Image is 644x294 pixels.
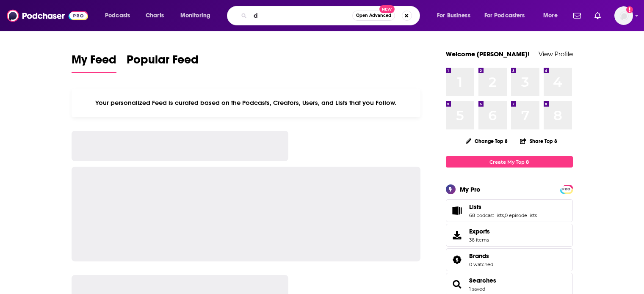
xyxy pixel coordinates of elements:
[543,10,558,22] span: More
[469,237,490,243] span: 36 items
[469,203,481,211] span: Lists
[446,50,530,58] a: Welcome [PERSON_NAME]!
[446,224,573,247] a: Exports
[479,9,537,22] button: open menu
[7,8,88,24] img: Podchaser - Follow, Share and Rate Podcasts
[469,228,490,235] span: Exports
[561,186,572,192] a: PRO
[235,6,428,25] div: Search podcasts, credits, & more...
[72,52,116,72] span: My Feed
[461,136,513,146] button: Change Top 8
[520,133,558,149] button: Share Top 8
[180,10,210,22] span: Monitoring
[570,8,584,23] a: Show notifications dropdown
[446,199,573,222] span: Lists
[537,9,568,22] button: open menu
[484,10,525,22] span: For Podcasters
[539,50,573,58] a: View Profile
[561,186,572,192] span: PRO
[99,9,141,22] button: open menu
[504,212,505,218] span: ,
[437,10,470,22] span: For Business
[449,254,466,266] a: Brands
[356,14,391,18] span: Open Advanced
[469,286,485,292] a: 1 saved
[352,11,395,21] button: Open AdvancedNew
[449,229,466,241] span: Exports
[469,277,496,284] a: Searches
[614,6,633,25] button: Show profile menu
[146,10,164,22] span: Charts
[469,261,493,267] a: 0 watched
[469,252,489,260] span: Brands
[127,52,199,73] a: Popular Feed
[460,185,481,193] div: My Pro
[72,52,116,73] a: My Feed
[626,6,633,13] svg: Add a profile image
[72,88,421,117] div: Your personalized Feed is curated based on the Podcasts, Creators, Users, and Lists that you Follow.
[140,9,169,22] a: Charts
[431,9,481,22] button: open menu
[250,9,352,22] input: Search podcasts, credits, & more...
[469,212,504,218] a: 68 podcast lists
[127,52,199,72] span: Popular Feed
[469,203,537,211] a: Lists
[469,252,493,260] a: Brands
[614,6,633,25] span: Logged in as NickG
[379,5,395,13] span: New
[174,9,221,22] button: open menu
[105,10,130,22] span: Podcasts
[591,8,604,23] a: Show notifications dropdown
[449,205,466,217] a: Lists
[505,212,537,218] a: 0 episode lists
[446,156,573,168] a: Create My Top 8
[614,6,633,25] img: User Profile
[446,248,573,271] span: Brands
[449,278,466,290] a: Searches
